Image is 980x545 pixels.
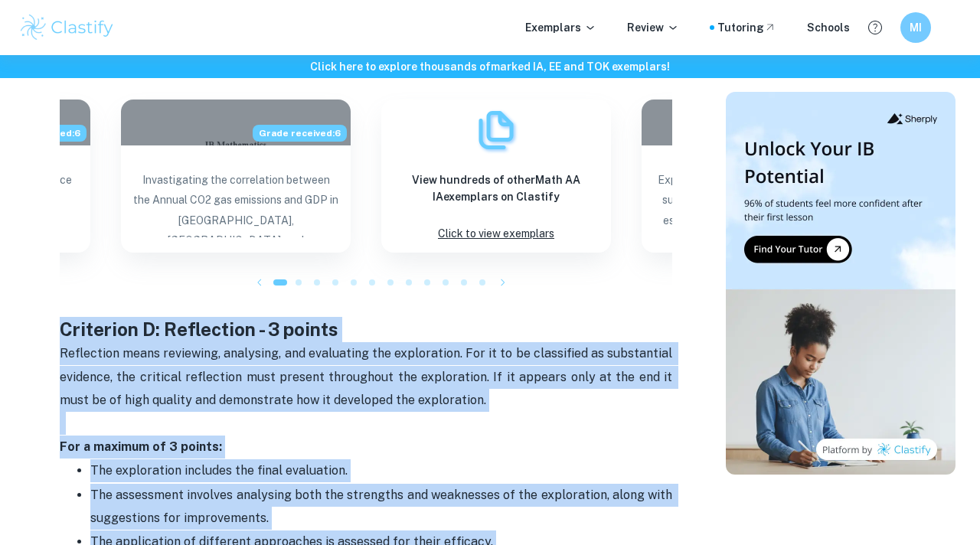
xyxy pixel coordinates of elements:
[133,170,338,237] p: Invastigating the correlation between the Annual CO2 gas emissions and GDP in [GEOGRAPHIC_DATA], ...
[726,92,955,475] img: Thumbnail
[121,100,351,253] a: Blog exemplar: Invastigating the correlation between thGrade received:6Invastigating the correlat...
[90,463,348,478] span: The exploration includes the final evaluation.
[862,15,888,41] button: Help and Feedback
[3,58,977,75] h6: Click here to explore thousands of marked IA, EE and TOK exemplars !
[642,100,871,253] a: Blog exemplar: Exploring the method of calculating the Exploring the method of calculating the su...
[253,125,347,142] span: Grade received: 6
[438,224,554,244] p: Click to view exemplars
[473,107,519,153] img: Exemplars
[627,19,679,36] p: Review
[381,100,611,253] a: ExemplarsView hundreds of otherMath AA IAexemplars on ClastifyClick to view exemplars
[807,19,850,36] a: Schools
[60,318,338,340] strong: Criterion D: Reflection - 3 points
[717,19,776,36] a: Tutoring
[907,19,925,36] h6: MI
[60,346,675,407] span: Reflection means reviewing, analysing, and evaluating the exploration. For it to be classified as...
[654,170,859,237] p: Exploring the method of calculating the surface area of solid of revolution and estimating the la...
[18,12,116,43] img: Clastify logo
[525,19,596,36] p: Exemplars
[394,171,599,205] h6: View hundreds of other Math AA IA exemplars on Clastify
[60,439,222,454] strong: For a maximum of 3 points:
[900,12,931,43] button: MI
[90,488,675,525] span: The assessment involves analysing both the strengths and weaknesses of the exploration, along wit...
